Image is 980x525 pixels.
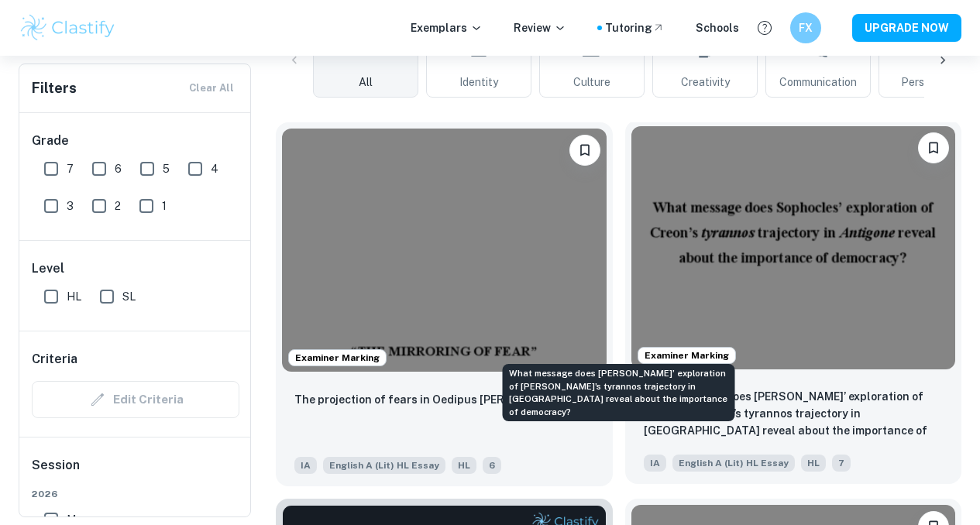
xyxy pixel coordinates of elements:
[459,74,498,91] span: Identity
[918,132,949,163] button: Bookmark
[644,455,666,472] span: IA
[294,391,569,408] p: The projection of fears in Oedipus Rex
[32,77,77,99] h6: Filters
[483,457,501,474] span: 6
[644,388,944,441] p: What message does Sophocles’ exploration of Creon’s tyrannos trajectory in Antigone reveal about ...
[67,160,74,177] span: 7
[289,351,386,365] span: Examiner Marking
[163,160,170,177] span: 5
[32,350,77,369] h6: Criteria
[32,132,239,150] h6: Grade
[514,19,566,36] p: Review
[211,160,218,177] span: 4
[282,129,607,372] img: English A (Lit) HL Essay IA example thumbnail: The projection of fears in Oedipus Rex
[122,288,136,305] span: SL
[625,122,962,486] a: Examiner MarkingBookmarkWhat message does Sophocles’ exploration of Creon’s tyrannos trajectory i...
[411,19,483,36] p: Exemplars
[672,455,795,472] span: English A (Lit) HL Essay
[19,12,117,43] img: Clastify logo
[162,197,167,214] span: 1
[696,19,739,36] a: Schools
[32,456,239,487] h6: Session
[681,74,730,91] span: Creativity
[832,455,851,472] span: 7
[631,126,956,369] img: English A (Lit) HL Essay IA example thumbnail: What message does Sophocles’ exploration
[276,122,613,486] a: Examiner MarkingBookmarkThe projection of fears in Oedipus RexIAEnglish A (Lit) HL EssayHL6
[115,160,122,177] span: 6
[32,381,239,418] div: Criteria filters are unavailable when searching by topic
[797,19,815,36] h6: FX
[359,74,373,91] span: All
[503,364,735,421] div: What message does [PERSON_NAME]’ exploration of [PERSON_NAME]’s tyrannos trajectory in [GEOGRAPHI...
[569,135,600,166] button: Bookmark
[452,457,476,474] span: HL
[32,487,239,501] span: 2026
[751,15,778,41] button: Help and Feedback
[901,74,961,91] span: Perspective
[852,14,961,42] button: UPGRADE NOW
[294,457,317,474] span: IA
[801,455,826,472] span: HL
[779,74,857,91] span: Communication
[638,348,735,362] span: Examiner Marking
[605,19,665,36] a: Tutoring
[323,457,445,474] span: English A (Lit) HL Essay
[67,288,81,305] span: HL
[67,197,74,214] span: 3
[32,259,239,278] h6: Level
[573,74,610,91] span: Culture
[790,12,821,43] button: FX
[115,197,121,214] span: 2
